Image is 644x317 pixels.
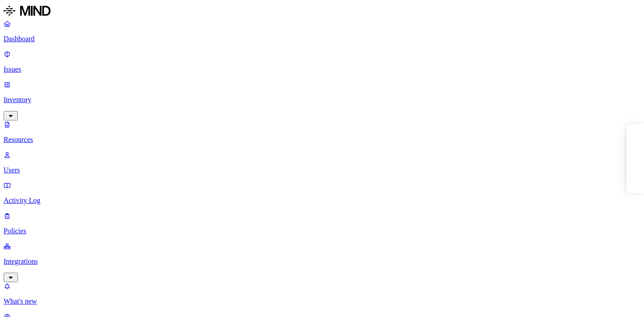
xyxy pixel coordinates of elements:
[4,227,640,235] p: Policies
[4,4,640,20] a: MIND
[4,81,640,119] a: Inventory
[4,166,640,174] p: Users
[4,65,640,73] p: Issues
[4,242,640,281] a: Integrations
[4,136,640,144] p: Resources
[4,212,640,235] a: Policies
[4,197,640,205] p: Activity Log
[4,35,640,43] p: Dashboard
[4,4,51,18] img: MIND
[4,181,640,205] a: Activity Log
[4,96,640,104] p: Inventory
[4,297,640,305] p: What's new
[4,151,640,174] a: Users
[4,120,640,144] a: Resources
[4,282,640,305] a: What's new
[4,20,640,43] a: Dashboard
[4,257,640,266] p: Integrations
[4,50,640,73] a: Issues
